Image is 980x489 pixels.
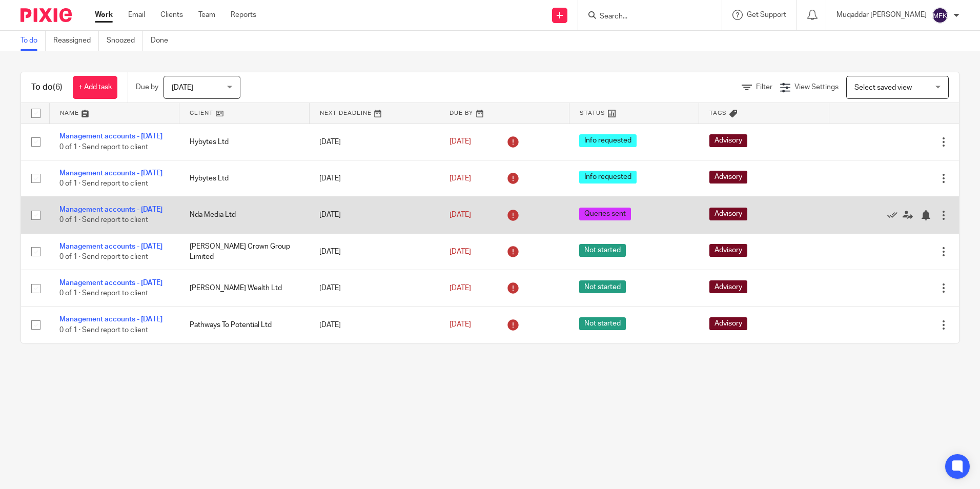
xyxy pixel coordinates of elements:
[59,253,148,260] span: 0 of 1 · Send report to client
[794,84,839,91] span: View Settings
[579,317,626,330] span: Not started
[709,134,747,147] span: Advisory
[179,233,310,270] td: [PERSON_NAME] Crown Group Limited
[59,180,148,187] span: 0 of 1 · Send report to client
[95,10,113,20] a: Work
[172,84,193,91] span: [DATE]
[579,134,637,147] span: Info requested
[21,31,46,51] a: To do
[579,208,631,220] span: Queries sent
[579,171,637,184] span: Info requested
[59,327,148,334] span: 0 of 1 · Send report to client
[179,197,310,233] td: Nda Media Ltd
[836,10,927,20] p: Muqaddar [PERSON_NAME]
[151,31,176,51] a: Done
[450,138,471,146] span: [DATE]
[709,280,747,293] span: Advisory
[709,110,727,116] span: Tags
[747,11,786,18] span: Get Support
[179,124,310,160] td: Hybytes Ltd
[450,175,471,182] span: [DATE]
[31,82,63,93] h1: To do
[73,76,117,99] a: + Add task
[887,210,903,220] a: Mark as done
[450,321,471,329] span: [DATE]
[21,8,72,22] img: Pixie
[179,160,310,196] td: Hybytes Ltd
[128,10,145,20] a: Email
[179,307,310,343] td: Pathways To Potential Ltd
[579,280,626,293] span: Not started
[59,279,162,287] a: Management accounts - [DATE]
[932,7,948,24] img: svg%3E
[309,197,439,233] td: [DATE]
[309,270,439,307] td: [DATE]
[450,211,471,218] span: [DATE]
[709,317,747,330] span: Advisory
[309,307,439,343] td: [DATE]
[179,270,310,307] td: [PERSON_NAME] Wealth Ltd
[450,284,471,292] span: [DATE]
[53,31,99,51] a: Reassigned
[136,82,158,92] p: Due by
[709,244,747,257] span: Advisory
[309,160,439,196] td: [DATE]
[59,243,162,250] a: Management accounts - [DATE]
[450,248,471,255] span: [DATE]
[198,10,215,20] a: Team
[599,12,691,22] input: Search
[709,208,747,220] span: Advisory
[709,171,747,184] span: Advisory
[756,84,772,91] span: Filter
[107,31,143,51] a: Snoozed
[53,83,63,91] span: (6)
[309,124,439,160] td: [DATE]
[59,290,148,297] span: 0 of 1 · Send report to client
[59,316,162,323] a: Management accounts - [DATE]
[59,206,162,213] a: Management accounts - [DATE]
[231,10,256,20] a: Reports
[59,217,148,224] span: 0 of 1 · Send report to client
[59,170,162,177] a: Management accounts - [DATE]
[59,144,148,151] span: 0 of 1 · Send report to client
[309,233,439,270] td: [DATE]
[854,84,912,91] span: Select saved view
[579,244,626,257] span: Not started
[160,10,183,20] a: Clients
[59,133,162,140] a: Management accounts - [DATE]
